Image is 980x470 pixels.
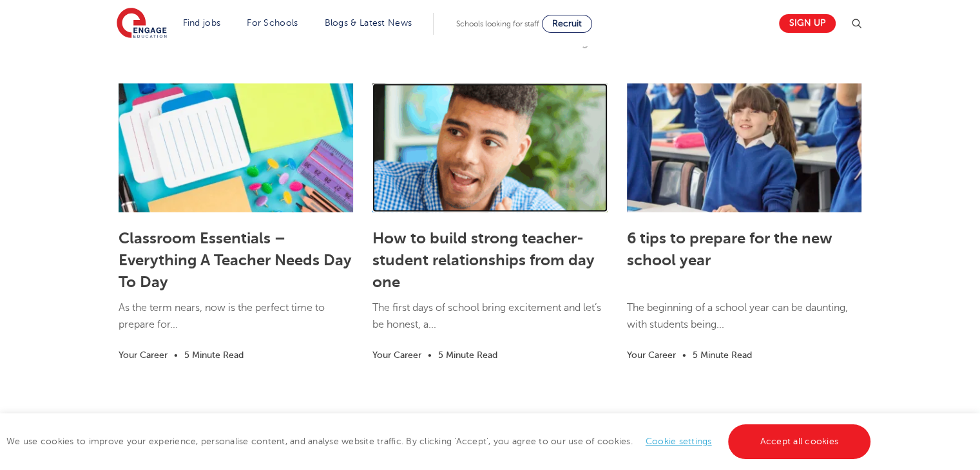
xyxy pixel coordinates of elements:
[728,424,871,459] a: Accept all cookies
[372,347,421,362] li: Your Career
[325,18,412,28] a: Blogs & Latest News
[438,347,497,362] li: 5 Minute Read
[119,347,168,362] li: Your Career
[183,18,221,28] a: Find jobs
[184,347,244,362] li: 5 Minute Read
[372,299,607,346] p: The first days of school bring excitement and let’s be honest, a...
[693,347,752,362] li: 5 Minute Read
[646,437,712,446] a: Cookie settings
[552,19,582,28] span: Recruit
[247,18,298,28] a: For Schools
[119,299,353,346] p: As the term nears, now is the perfect time to prepare for...
[627,229,832,268] a: 6 tips to prepare for the new school year
[119,229,352,290] a: Classroom Essentials – Everything A Teacher Needs Day To Day
[168,347,184,362] li: •
[676,347,693,362] li: •
[542,15,592,33] a: Recruit
[372,229,595,290] a: How to build strong teacher-student relationships from day one
[456,19,539,28] span: Schools looking for staff
[779,14,836,33] a: Sign up
[627,347,676,362] li: Your Career
[117,8,167,40] img: Engage Education
[421,347,438,362] li: •
[6,437,874,446] span: We use cookies to improve your experience, personalise content, and analyse website traffic. By c...
[627,299,861,346] p: The beginning of a school year can be daunting, with students being...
